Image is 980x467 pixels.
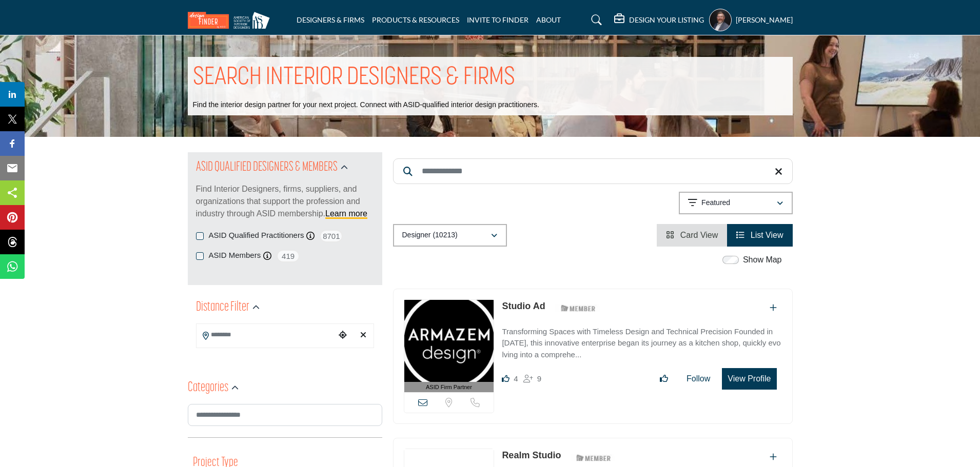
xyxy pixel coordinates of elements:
[196,232,204,240] input: ASID Qualified Practitioners checkbox
[770,453,777,461] a: Add To List
[277,250,300,262] span: 419
[404,300,494,393] a: ASID Firm Partner
[209,250,261,261] label: ASID Members
[653,369,675,389] button: Like listing
[372,15,459,24] a: PRODUCTS & RESOURCES
[614,14,704,26] div: DESIGN YOUR LISTING
[197,325,335,345] input: Search Location
[537,374,541,383] span: 9
[523,373,541,385] div: Followers
[770,303,777,312] a: Add To List
[335,324,350,347] div: Choose your current location
[393,224,507,247] button: Designer (10213)
[502,326,781,361] p: Transforming Spaces with Timeless Design and Technical Precision Founded in [DATE], this innovati...
[426,383,472,392] span: ASID Firm Partner
[209,230,304,241] label: ASID Qualified Practitioners
[679,192,793,214] button: Featured
[736,15,793,25] h5: [PERSON_NAME]
[188,379,228,397] h2: Categories
[502,450,561,460] a: Realm Studio
[502,449,561,462] p: Realm Studio
[297,15,364,24] a: DESIGNERS & FIRMS
[467,15,528,24] a: INVITE TO FINDER
[502,301,545,311] a: Studio Ad
[325,209,367,218] a: Learn more
[188,404,382,426] input: Search Category
[193,62,515,94] h1: SEARCH INTERIOR DESIGNERS & FIRMS
[320,230,343,242] span: 8701
[356,324,371,347] div: Clear search location
[502,320,781,361] a: Transforming Spaces with Timeless Design and Technical Precision Founded in [DATE], this innovati...
[736,231,783,239] a: View List
[581,12,609,28] a: Search
[196,298,249,317] h2: Distance Filter
[196,252,204,260] input: ASID Members checkbox
[502,299,545,313] p: Studio Ad
[571,451,617,464] img: ASID Members Badge Icon
[188,12,275,29] img: Site Logo
[502,375,509,382] i: Likes
[701,198,730,208] p: Featured
[743,254,782,266] label: Show Map
[680,231,718,239] span: Card View
[657,224,727,247] li: Card View
[666,231,718,239] a: View Card
[196,158,338,177] h2: ASID QUALIFIED DESIGNERS & MEMBERS
[193,100,539,110] p: Find the interior design partner for your next project. Connect with ASID-qualified interior desi...
[680,369,717,389] button: Follow
[514,374,518,383] span: 4
[402,230,458,240] p: Designer (10213)
[722,368,776,390] button: View Profile
[393,158,793,184] input: Search Keyword
[709,9,732,31] button: Show hide supplier dropdown
[751,231,783,239] span: List View
[536,15,561,24] a: ABOUT
[404,300,494,382] img: Studio Ad
[196,183,374,220] p: Find Interior Designers, firms, suppliers, and organizations that support the profession and indu...
[555,302,601,315] img: ASID Members Badge Icon
[629,15,704,25] h5: DESIGN YOUR LISTING
[727,224,792,247] li: List View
